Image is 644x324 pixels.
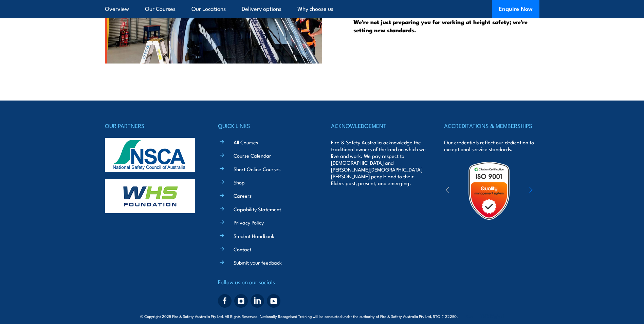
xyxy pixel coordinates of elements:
[353,17,528,34] strong: We’re not just preparing you for working at height safety; we’re setting new standards.
[331,139,426,186] p: Fire & Safety Australia acknowledge the traditional owners of the land on which we live and work....
[218,277,313,287] h4: Follow us on our socials
[234,139,258,146] a: All Courses
[234,192,252,199] a: Careers
[105,179,195,213] img: whs-logo-footer
[459,161,519,220] img: Untitled design (19)
[519,179,578,202] img: ewpa-logo
[234,259,282,266] a: Submit your feedback
[218,121,313,130] h4: QUICK LINKS
[331,121,426,130] h4: ACKNOWLEDGEMENT
[105,138,195,172] img: nsca-logo-footer
[466,313,504,319] span: Site:
[234,205,281,213] a: Capability Statement
[234,246,251,253] a: Contact
[234,179,245,186] a: Shop
[444,139,539,152] p: Our credentials reflect our dedication to exceptional service standards.
[480,312,504,319] a: KND Digital
[234,232,274,239] a: Student Handbook
[234,152,271,159] a: Course Calendar
[105,121,200,130] h4: OUR PARTNERS
[234,219,264,226] a: Privacy Policy
[234,165,280,173] a: Short Online Courses
[140,313,504,319] span: © Copyright 2025 Fire & Safety Australia Pty Ltd, All Rights Reserved. Nationally Recognised Trai...
[444,121,539,130] h4: ACCREDITATIONS & MEMBERSHIPS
